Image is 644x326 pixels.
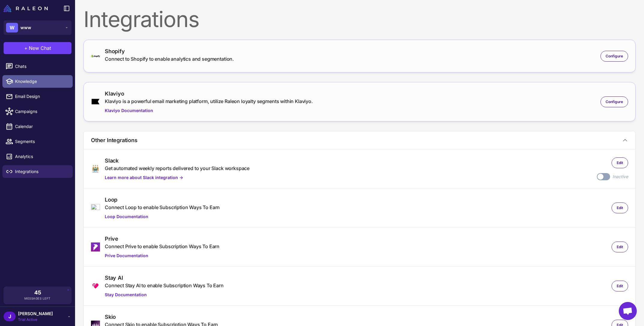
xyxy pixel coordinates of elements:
div: Stay AI [105,274,224,282]
span: Edit [617,283,623,289]
a: Campaigns [2,105,73,118]
span: Knowledge [15,78,68,85]
a: Analytics [2,150,73,163]
span: Segments [15,138,68,145]
span: Configure [606,99,623,105]
span: + [24,44,28,52]
button: +New Chat [4,42,71,54]
a: Stay Documentation [105,291,224,298]
div: Shopify [105,47,234,55]
div: W [6,23,18,32]
button: Other Integrations [84,131,635,149]
span: www [20,24,31,31]
h3: Other Integrations [91,136,138,144]
span: Analytics [15,153,68,160]
span: Messages Left [24,296,51,301]
a: Learn more about Slack integration → [105,174,249,181]
a: Knowledge [2,75,73,88]
div: Connect Loop to enable Subscription Ways To Earn [105,204,220,211]
div: Get automated weekly reports delivered to your Slack workspace [105,165,249,172]
a: Klaviyo Documentation [105,107,313,114]
span: Email Design [15,93,68,100]
img: klaviyo.png [91,98,100,105]
span: Edit [617,160,623,166]
div: Open chat [619,302,637,320]
span: Trial Active [18,317,53,322]
span: 45 [34,290,41,295]
span: Edit [617,205,623,211]
img: Raleon Logo [4,5,48,12]
div: Connect Stay AI to enable Subscription Ways To Earn [105,282,224,289]
div: Slack [105,157,249,165]
span: Campaigns [15,108,68,115]
div: Klaviyo [105,90,313,98]
a: Email Design [2,90,73,103]
div: Skio [105,313,218,321]
div: Prive [105,235,219,243]
img: shopify-logo-primary-logo-456baa801ee66a0a435671082365958316831c9960c480451dd0330bcdae304f.svg [91,55,100,57]
span: Chats [15,63,68,70]
span: Integrations [15,168,68,175]
a: Chats [2,60,73,73]
div: Integrations [83,8,636,30]
a: Calendar [2,120,73,133]
div: J [4,312,16,321]
span: [PERSON_NAME] [18,310,53,317]
button: Wwww [4,20,71,35]
span: Calendar [15,123,68,130]
div: Klaviyo is a powerful email marketing platform, utilize Raleon loyalty segments within Klaviyo. [105,98,313,105]
span: New Chat [29,44,51,52]
a: Prive Documentation [105,252,219,259]
span: Configure [606,53,623,59]
img: slack-2-569441.png [91,164,100,173]
div: Loop [105,196,220,204]
a: Loop Documentation [105,213,220,220]
a: Raleon Logo [4,5,50,12]
div: Connect Prive to enable Subscription Ways To Earn [105,243,219,250]
img: Stay-logo.svg [91,282,100,291]
span: Edit [617,244,623,250]
a: Integrations [2,165,73,178]
a: Segments [2,135,73,148]
img: loop.svg [91,204,100,212]
div: Connect to Shopify to enable analytics and segmentation. [105,55,234,62]
img: 62618a9a8aa15bed70ffc851_prive-favicon.png [91,242,100,251]
div: Inactive [612,173,628,180]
